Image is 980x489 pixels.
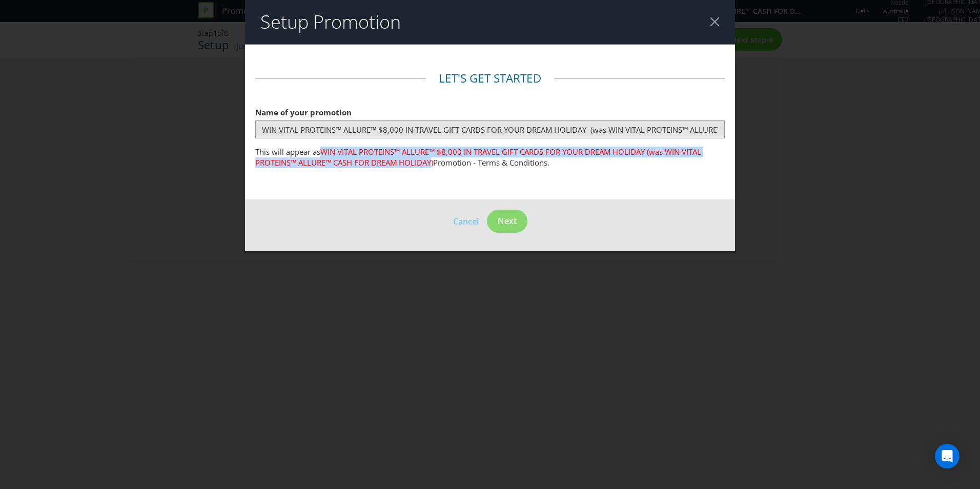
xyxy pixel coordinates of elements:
[935,444,959,468] div: Open Intercom Messenger
[255,120,725,138] input: e.g. My Promotion
[433,157,549,168] span: Promotion - Terms & Conditions.
[255,107,352,117] span: Name of your promotion
[426,70,554,87] legend: Let's get started
[255,147,701,168] span: WIN VITAL PROTEINS™ ALLURE™ $8,000 IN TRAVEL GIFT CARDS FOR YOUR DREAM HOLIDAY (was WIN VITAL PRO...
[498,215,517,227] span: Next
[487,210,527,233] button: Next
[453,215,479,228] button: Cancel
[453,216,479,227] span: Cancel
[260,12,401,32] h2: Setup Promotion
[255,147,320,157] span: This will appear as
